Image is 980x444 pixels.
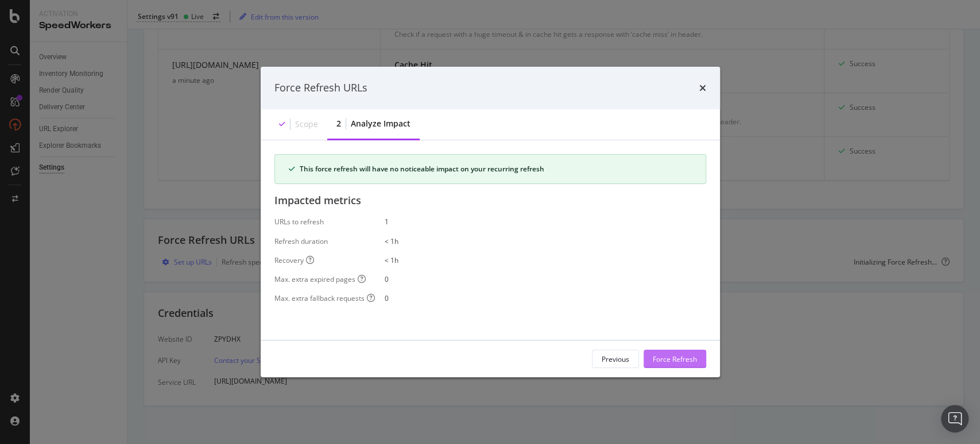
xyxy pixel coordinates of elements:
[274,274,366,284] div: Max. extra expired pages
[592,350,639,368] button: Previous
[653,354,697,363] div: Force Refresh
[351,118,410,129] div: Analyze Impact
[602,354,629,363] div: Previous
[274,154,706,184] div: success banner
[274,217,366,227] div: URLs to refresh
[941,405,969,432] div: Open Intercom Messenger
[295,118,318,130] div: Scope
[274,193,706,208] div: Impacted metrics
[385,255,706,265] div: < 1h
[644,350,706,368] button: Force Refresh
[385,293,706,303] div: 0
[274,293,375,303] div: Max. extra fallback requests
[274,81,367,95] div: Force Refresh URLs
[385,274,706,284] div: 0
[699,81,706,95] div: times
[300,164,692,174] div: This force refresh will have no noticeable impact on your recurring refresh
[385,236,706,246] div: < 1h
[261,67,720,377] div: modal
[336,118,341,129] div: 2
[274,255,314,265] div: Recovery
[385,217,706,227] div: 1
[274,236,366,246] div: Refresh duration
